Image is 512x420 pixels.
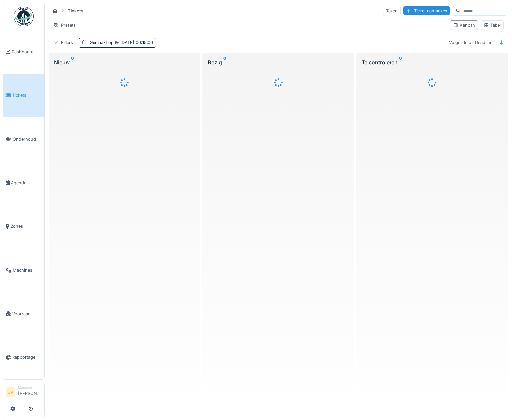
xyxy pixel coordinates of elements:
div: Presets [50,20,79,30]
span: Machines [13,267,42,273]
sup: 0 [223,58,226,66]
div: Kanban [453,22,475,28]
span: [DATE] 00:15:00 [114,40,153,45]
a: Tickets [3,74,44,118]
div: Taken [383,6,401,15]
span: Zones [11,223,42,229]
span: Voorraad [12,311,42,317]
a: Rapportage [3,336,44,380]
div: Manager [18,385,42,390]
span: Rapportage [12,354,42,360]
div: Nieuw [54,58,195,66]
img: Badge_color-CXgf-gQk.svg [14,7,34,26]
span: Dashboard [12,49,42,55]
a: Machines [3,248,44,292]
a: JV Manager[PERSON_NAME] [6,385,42,401]
a: Onderhoud [3,117,44,161]
div: Ticket aanmaken [403,6,450,15]
div: Volgorde op Deadline [446,38,495,47]
sup: 0 [399,58,402,66]
a: Zones [3,205,44,249]
a: Dashboard [3,30,44,74]
strong: Tickets [65,8,86,14]
sup: 0 [71,58,74,66]
span: Tickets [12,92,42,98]
div: Tabel [484,22,501,28]
a: Agenda [3,161,44,205]
div: Filters [50,38,76,47]
a: Voorraad [3,292,44,336]
div: Bezig [208,58,348,66]
div: Gemaakt op [90,39,153,46]
span: Onderhoud [13,136,42,142]
li: JV [6,387,15,397]
li: [PERSON_NAME] [18,385,42,399]
div: Te controleren [362,58,502,66]
span: Agenda [11,180,42,186]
